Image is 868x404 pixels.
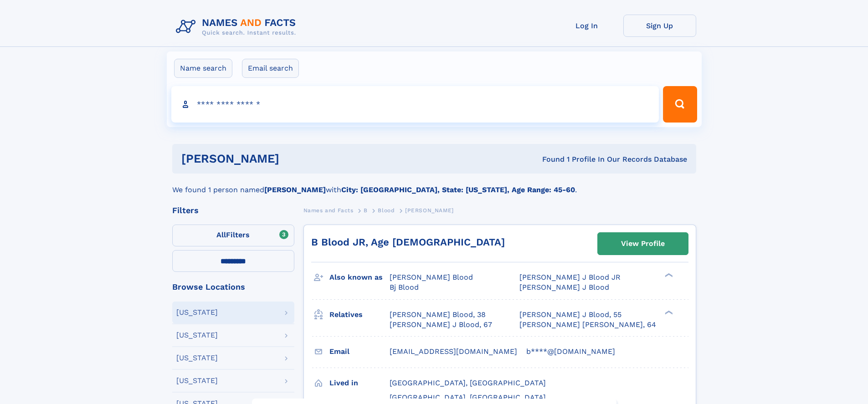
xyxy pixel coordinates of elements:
[264,185,326,194] b: [PERSON_NAME]
[329,375,390,391] h3: Lived in
[172,283,294,291] div: Browse Locations
[172,206,294,215] div: Filters
[176,354,218,362] div: [US_STATE]
[378,205,395,216] a: Blood
[364,207,368,214] span: B
[172,174,696,195] div: We found 1 person named with .
[378,207,395,214] span: Blood
[519,310,621,320] a: [PERSON_NAME] J Blood, 55
[390,310,486,320] a: [PERSON_NAME] Blood, 38
[390,393,546,402] span: [GEOGRAPHIC_DATA], [GEOGRAPHIC_DATA]
[390,283,419,291] span: Bj Blood
[663,309,673,315] div: ❯
[663,86,697,123] button: Search Button
[171,86,659,123] input: search input
[311,236,505,248] a: B Blood JR, Age [DEMOGRAPHIC_DATA]
[242,59,299,78] label: Email search
[176,309,218,316] div: [US_STATE]
[172,15,303,39] img: Logo Names and Facts
[411,154,687,164] div: Found 1 Profile In Our Records Database
[329,270,390,285] h3: Also known as
[519,320,656,330] a: [PERSON_NAME] [PERSON_NAME], 64
[176,332,218,339] div: [US_STATE]
[329,307,390,322] h3: Relatives
[390,347,517,356] span: [EMAIL_ADDRESS][DOMAIN_NAME]
[598,233,688,255] a: View Profile
[303,205,354,216] a: Names and Facts
[519,273,621,281] span: [PERSON_NAME] J Blood JR
[663,272,673,278] div: ❯
[390,378,546,387] span: [GEOGRAPHIC_DATA], [GEOGRAPHIC_DATA]
[405,207,454,214] span: [PERSON_NAME]
[390,273,473,281] span: [PERSON_NAME] Blood
[176,377,218,384] div: [US_STATE]
[519,283,609,291] span: [PERSON_NAME] J Blood
[621,233,665,254] div: View Profile
[623,15,696,37] a: Sign Up
[329,344,390,359] h3: Email
[550,15,623,37] a: Log In
[181,153,411,164] h1: [PERSON_NAME]
[341,185,575,194] b: City: [GEOGRAPHIC_DATA], State: [US_STATE], Age Range: 45-60
[172,225,294,246] label: Filters
[216,230,226,239] span: All
[174,59,232,78] label: Name search
[364,205,368,216] a: B
[390,320,492,330] a: [PERSON_NAME] J Blood, 67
